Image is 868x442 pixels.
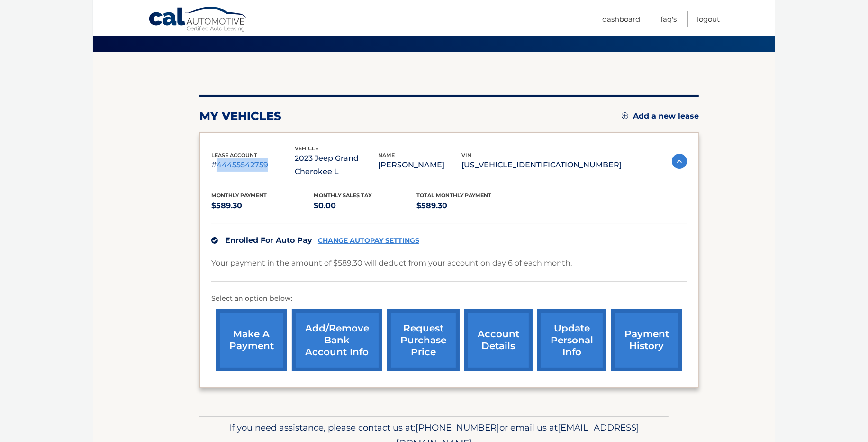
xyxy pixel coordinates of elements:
[672,154,687,169] img: accordion-active.svg
[211,158,295,172] p: #44455542759
[461,152,471,158] span: vin
[378,152,395,158] span: name
[211,257,572,270] p: Your payment in the amount of $589.30 will deduct from your account on day 6 of each month.
[292,309,382,371] a: Add/Remove bank account info
[622,111,699,121] a: Add a new lease
[416,422,499,433] span: [PHONE_NUMBER]
[622,112,628,119] img: add.svg
[295,152,378,178] p: 2023 Jeep Grand Cherokee L
[211,199,314,212] p: $589.30
[464,309,533,371] a: account details
[660,11,677,27] a: FAQ's
[387,309,460,371] a: request purchase price
[697,11,720,27] a: Logout
[225,236,312,245] span: Enrolled For Auto Pay
[314,199,417,212] p: $0.00
[314,192,372,199] span: Monthly sales Tax
[295,145,318,152] span: vehicle
[199,109,281,123] h2: my vehicles
[611,309,682,371] a: payment history
[537,309,606,371] a: update personal info
[211,293,687,304] p: Select an option below:
[211,237,218,244] img: check.svg
[216,309,287,371] a: make a payment
[211,192,267,199] span: Monthly Payment
[416,192,491,199] span: Total Monthly Payment
[148,6,248,34] a: Cal Automotive
[378,158,461,172] p: [PERSON_NAME]
[602,11,640,27] a: Dashboard
[318,237,419,245] a: CHANGE AUTOPAY SETTINGS
[211,152,257,158] span: lease account
[416,199,519,212] p: $589.30
[461,158,622,172] p: [US_VEHICLE_IDENTIFICATION_NUMBER]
